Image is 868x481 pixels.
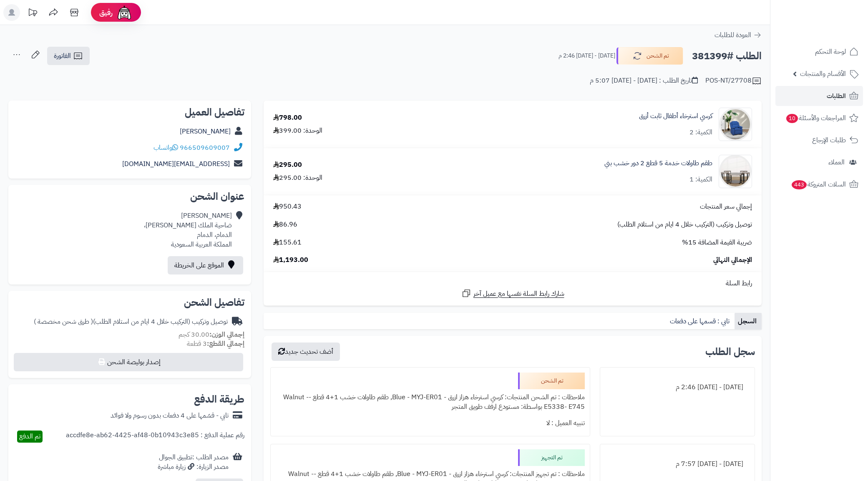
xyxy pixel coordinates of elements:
[800,68,846,80] span: الأقسام والمنتجات
[179,330,244,340] small: 30.00 كجم
[700,202,752,212] span: إجمالي سعر المنتجات
[815,46,846,58] span: لوحة التحكم
[116,4,133,21] img: ai-face.png
[158,453,229,472] div: مصدر الطلب :تطبيق الجوال
[682,238,752,247] span: ضريبة القيمة المضافة 15%
[719,155,752,188] img: 1754739022-1-90x90.jpg
[719,108,752,141] img: 1750232775-1-90x90.jpg
[207,339,244,349] strong: إجمالي القطع:
[272,342,340,361] button: أضف تحديث جديد
[273,113,302,123] div: 798.00
[775,86,863,106] a: الطلبات
[785,112,846,124] span: المراجعات والأسئلة
[735,313,762,330] a: السجل
[273,238,302,247] span: 155.61
[705,347,755,357] h3: سجل الطلب
[590,76,698,86] div: تاريخ الطلب : [DATE] - [DATE] 5:07 م
[616,47,683,65] button: تم الشحن
[775,42,863,62] a: لوحة التحكم
[153,143,178,153] a: واتساب
[604,159,712,168] a: طقم طاولات خدمة 5 قطع 2 دور خشب بني
[605,456,750,472] div: [DATE] - [DATE] 7:57 م
[705,76,762,86] div: POS-NT/27708
[775,130,863,150] a: طلبات الإرجاع
[15,107,244,117] h2: تفاصيل العميل
[273,220,297,229] span: 86.96
[786,114,798,123] span: 10
[827,90,846,102] span: الطلبات
[713,255,752,265] span: الإجمالي النهائي
[22,4,43,23] a: تحديثات المنصة
[518,373,585,389] div: تم الشحن
[828,156,845,168] span: العملاء
[99,8,113,18] span: رفيق
[267,279,758,288] div: رابط السلة
[273,202,302,212] span: 950.43
[187,339,244,349] small: 3 قطعة
[715,30,762,40] a: العودة للطلبات
[34,317,228,327] div: توصيل وتركيب (التركيب خلال 4 ايام من استلام الطلب)
[715,30,751,40] span: العودة للطلبات
[605,379,750,395] div: [DATE] - [DATE] 2:46 م
[667,313,735,330] a: تابي : قسمها على دفعات
[692,48,762,65] h2: الطلب #381399
[15,297,244,307] h2: تفاصيل الشحن
[775,152,863,172] a: العملاء
[47,47,90,65] a: الفاتورة
[689,128,712,137] div: الكمية: 2
[15,191,244,201] h2: عنوان الشحن
[19,431,40,441] span: تم الدفع
[14,353,243,371] button: إصدار بوليصة الشحن
[180,143,230,153] a: 966509609007
[617,220,752,229] span: توصيل وتركيب (التركيب خلال 4 ايام من استلام الطلب)
[273,173,322,183] div: الوحدة: 295.00
[273,126,322,136] div: الوحدة: 399.00
[180,126,231,136] a: [PERSON_NAME]
[66,431,244,443] div: رقم عملية الدفع : accdfe8e-ab62-4425-af48-0b10943c3e85
[791,179,846,190] span: السلات المتروكة
[811,6,860,24] img: logo-2.png
[639,111,712,121] a: كرسي استرخاء أطفال ثابت أزرق
[775,108,863,128] a: المراجعات والأسئلة10
[273,160,302,170] div: 295.00
[122,159,230,169] a: [EMAIL_ADDRESS][DOMAIN_NAME]
[144,211,232,249] div: [PERSON_NAME] ضاحية الملك [PERSON_NAME]، الدمام، الدمام المملكة العربية السعودية
[812,134,846,146] span: طلبات الإرجاع
[689,175,712,184] div: الكمية: 1
[54,51,71,61] span: الفاتورة
[559,52,615,60] small: [DATE] - [DATE] 2:46 م
[775,174,863,194] a: السلات المتروكة443
[194,394,244,404] h2: طريقة الدفع
[518,449,585,466] div: تم التجهيز
[168,256,243,274] a: الموقع على الخريطة
[273,255,308,265] span: 1,193.00
[792,180,807,189] span: 443
[111,411,229,421] div: تابي - قسّمها على 4 دفعات بدون رسوم ولا فوائد
[34,317,93,327] span: ( طرق شحن مخصصة )
[461,288,564,299] a: شارك رابط السلة نفسها مع عميل آخر
[209,330,244,340] strong: إجمالي الوزن:
[276,415,585,431] div: تنبيه العميل : لا
[276,389,585,415] div: ملاحظات : تم الشحن المنتجات: كرسي استرخاء هزاز ازرق - Blue - MYJ-ER01, طقم طاولات خشب 1+4 قطع -Wa...
[473,289,564,299] span: شارك رابط السلة نفسها مع عميل آخر
[158,462,229,472] div: مصدر الزيارة: زيارة مباشرة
